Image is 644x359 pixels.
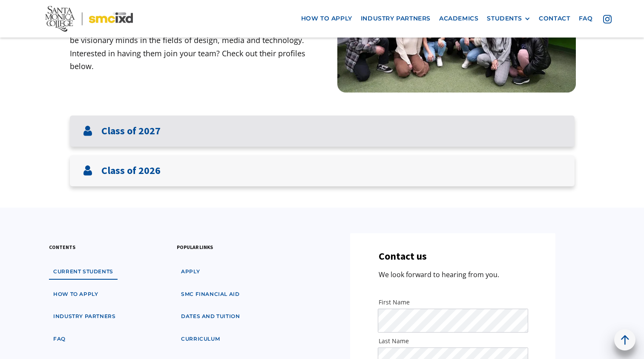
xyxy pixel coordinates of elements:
h3: contents [49,243,75,251]
a: SMC financial aid [177,287,244,302]
a: back to top [614,329,635,350]
a: industry partners [49,309,120,324]
label: First Name [379,298,526,307]
h3: Class of 2026 [101,165,161,177]
a: curriculum [177,331,224,347]
h3: Class of 2027 [101,125,161,137]
div: STUDENTS [487,15,530,22]
a: Academics [435,11,483,26]
a: apply [177,264,204,280]
a: contact [535,11,574,26]
label: Last Name [379,337,526,345]
p: We look forward to hearing from you. [379,269,499,281]
h3: Contact us [379,250,427,263]
h3: popular links [177,243,213,251]
a: how to apply [49,287,102,302]
p: Our students are inquisitive, imaginative and creative designers. These diverse students undergo ... [70,8,322,73]
img: User icon [83,165,93,176]
a: dates and tuition [177,309,244,324]
a: Current students [49,264,118,280]
img: icon - instagram [603,14,612,23]
a: industry partners [356,11,435,26]
a: faq [49,331,70,347]
a: faq [575,11,597,26]
img: User icon [83,126,93,136]
a: how to apply [297,11,356,26]
div: STUDENTS [487,15,522,22]
img: Santa Monica College - SMC IxD logo [45,6,133,31]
